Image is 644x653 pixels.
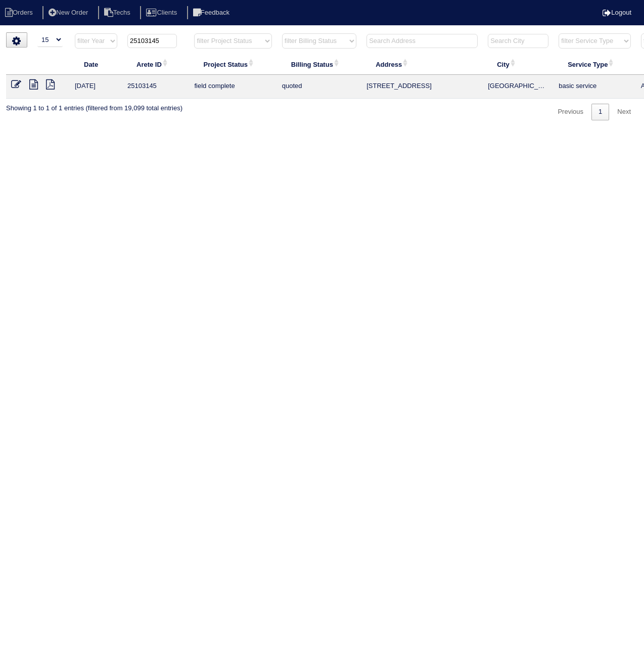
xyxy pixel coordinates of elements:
input: Search City [488,34,548,48]
th: Address: activate to sort column ascending [361,54,483,75]
td: field complete [189,75,277,99]
a: New Order [42,9,96,16]
div: Showing 1 to 1 of 1 entries (filtered from 19,099 total entries) [6,99,182,113]
td: [DATE] [70,75,122,99]
th: City: activate to sort column ascending [483,54,554,75]
input: Search Address [366,34,478,48]
th: Billing Status: activate to sort column ascending [277,54,361,75]
a: Clients [140,9,185,16]
input: Search ID [127,34,177,48]
th: Project Status: activate to sort column ascending [189,54,277,75]
a: 1 [591,104,609,120]
li: New Order [42,6,96,20]
a: Logout [603,9,631,16]
th: Service Type: activate to sort column ascending [554,54,635,75]
td: 25103145 [122,75,189,99]
a: Previous [550,104,590,120]
li: Techs [98,6,139,20]
td: [GEOGRAPHIC_DATA] [483,75,554,99]
li: Clients [140,6,185,20]
li: Feedback [187,6,238,20]
a: Next [610,104,638,120]
th: Date [70,54,122,75]
a: Techs [98,9,139,16]
td: basic service [554,75,635,99]
th: Arete ID: activate to sort column ascending [122,54,189,75]
td: [STREET_ADDRESS] [361,75,483,99]
td: quoted [277,75,361,99]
